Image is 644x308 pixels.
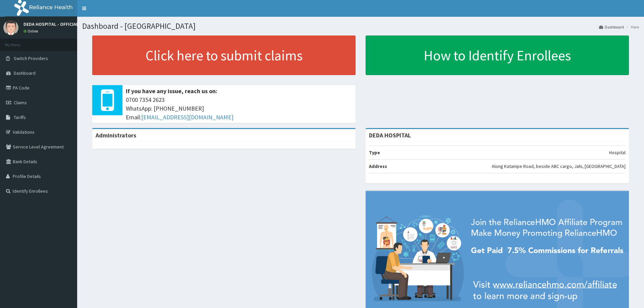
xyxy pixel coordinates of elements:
[369,163,387,169] b: Address
[609,149,626,156] p: Hospital
[14,114,26,120] span: Tariffs
[369,131,411,139] strong: DEDA HOSPITAL
[141,113,233,121] a: [EMAIL_ADDRESS][DOMAIN_NAME]
[92,36,356,75] a: Click here to submit claims
[3,20,18,35] img: User Image
[14,70,36,76] span: Dashboard
[369,149,380,156] b: Type
[14,100,27,106] span: Claims
[492,163,626,170] p: Along Katampe Road, beside ABC cargo, Jahi, [GEOGRAPHIC_DATA]
[126,87,217,95] b: If you have any issue, reach us on:
[366,36,629,75] a: How to Identify Enrollees
[14,55,48,61] span: Switch Providers
[23,29,40,34] a: Online
[126,96,352,121] span: 0700 7354 2623 WhatsApp: [PHONE_NUMBER] Email:
[96,131,136,139] b: Administrators
[599,24,624,30] a: Dashboard
[625,24,639,30] li: Here
[82,22,639,30] h1: Dashboard - [GEOGRAPHIC_DATA]
[23,22,78,26] p: DEDA HOSPITAL - OFFICIAL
